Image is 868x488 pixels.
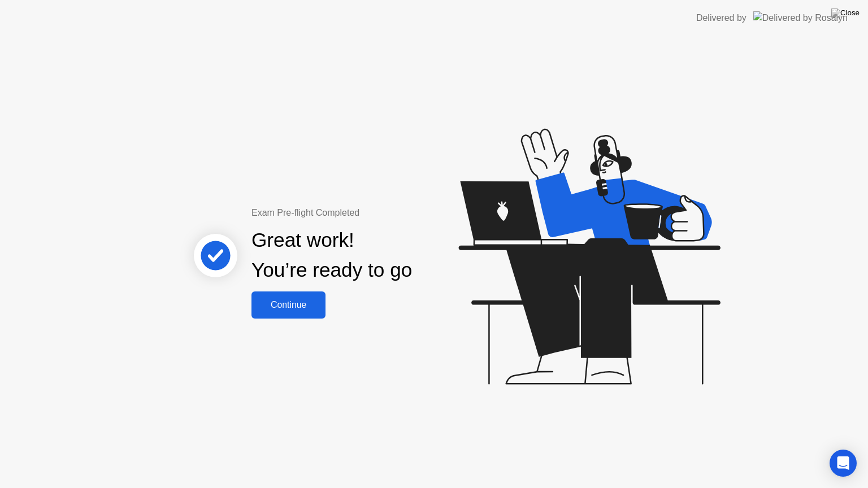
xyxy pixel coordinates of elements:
[753,11,848,24] img: Delivered by Rosalyn
[831,8,860,18] img: Close
[251,206,485,220] div: Exam Pre-flight Completed
[251,291,325,319] button: Continue
[251,225,412,285] div: Great work! You’re ready to go
[696,11,747,25] div: Delivered by
[830,450,857,477] div: Open Intercom Messenger
[255,300,322,310] div: Continue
